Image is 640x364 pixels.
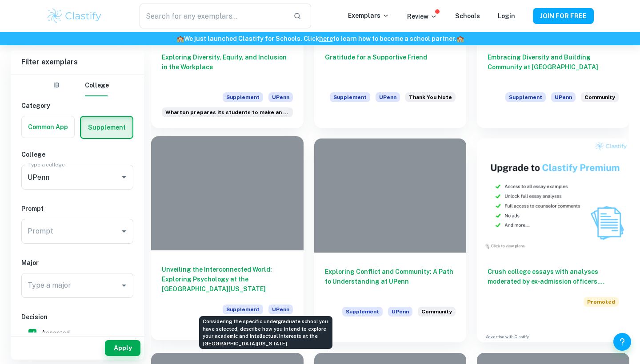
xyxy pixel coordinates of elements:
[21,258,133,268] h6: Major
[81,117,132,138] button: Supplement
[162,107,293,117] div: Wharton prepares its students to make an impact by applying business methods and economic theory ...
[314,138,467,342] a: Exploring Conflict and Community: A Path to Understanding at UPennSupplementUPennHow will you exp...
[348,11,389,20] p: Exemplars
[533,8,594,24] button: JOIN FOR FREE
[409,93,452,101] span: Thank You Note
[162,265,293,294] h6: Unveiling the Interconnected World: Exploring Psychology at the [GEOGRAPHIC_DATA][US_STATE]
[505,92,546,102] span: Supplement
[223,305,263,314] span: Supplement
[325,267,456,296] h6: Exploring Conflict and Community: A Path to Understanding at UPenn
[165,108,289,116] span: Wharton prepares its students to make an impact by applying business method
[330,92,370,102] span: Supplement
[118,225,130,237] button: Open
[613,333,631,351] button: Help and Feedback
[28,161,64,168] label: Type a college
[376,92,400,102] span: UPenn
[584,297,619,307] span: Promoted
[11,50,144,75] h6: Filter exemplars
[199,316,332,349] div: Considering the specific undergraduate school you have selected, describe how you intend to explo...
[46,75,67,96] button: IB
[551,92,576,102] span: UPenn
[21,312,133,322] h6: Decision
[22,116,74,138] button: Common App
[456,35,464,42] span: 🏫
[140,4,286,28] input: Search for any exemplars...
[407,12,437,21] p: Review
[223,92,263,102] span: Supplement
[325,52,456,82] h6: Gratitude for a Supportive Friend
[477,138,629,253] img: Thumbnail
[421,308,452,316] span: Community
[41,328,70,338] span: Accepted
[486,334,529,340] a: Advertise with Clastify
[21,150,133,159] h6: College
[105,340,140,356] button: Apply
[498,12,515,20] a: Login
[405,92,456,107] div: Write a short thank-you note to someone you have not yet thanked and would like to acknowledge. (...
[118,171,130,183] button: Open
[151,138,304,342] a: Unveiling the Interconnected World: Exploring Psychology at the [GEOGRAPHIC_DATA][US_STATE]Supple...
[85,75,109,96] button: College
[176,35,184,42] span: 🏫
[268,92,293,102] span: UPenn
[268,305,293,314] span: UPenn
[488,267,619,286] h6: Crush college essays with analyses moderated by ex-admission officers. Upgrade now
[46,7,103,25] img: Clastify logo
[21,204,133,214] h6: Prompt
[46,75,109,96] div: Filter type choice
[342,307,383,317] span: Supplement
[584,93,615,101] span: Community
[319,35,333,42] a: here
[21,101,133,111] h6: Category
[488,52,619,82] h6: Embracing Diversity and Building Community at [GEOGRAPHIC_DATA]
[418,307,456,322] div: How will you explore community at Penn? Consider how Penn will help shape your perspective and id...
[2,34,638,44] h6: We just launched Clastify for Schools. Click to learn how to become a school partner.
[162,52,293,82] h6: Exploring Diversity, Equity, and Inclusion in the Workplace
[455,12,480,20] a: Schools
[118,279,130,292] button: Open
[581,92,619,107] div: How will you explore community at Penn? Consider how Penn will help shape your perspective and id...
[388,307,412,317] span: UPenn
